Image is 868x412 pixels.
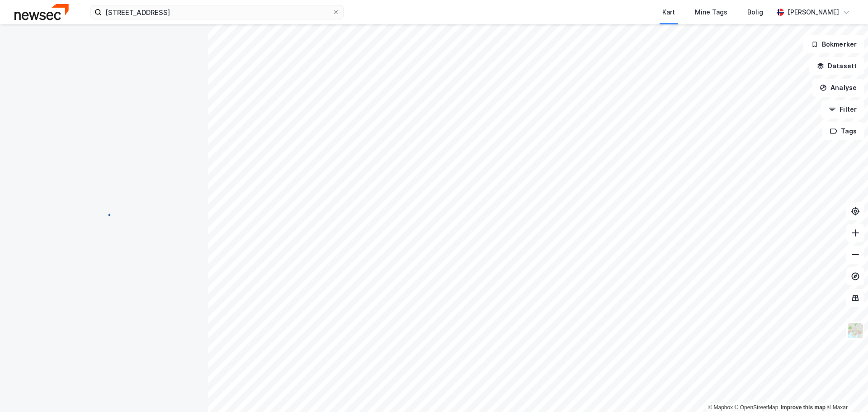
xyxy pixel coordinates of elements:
[747,7,763,18] div: Bolig
[788,7,839,18] div: [PERSON_NAME]
[14,4,69,20] img: newsec-logo.f6e21ccffca1b3a03d2d.png
[781,404,826,411] a: Improve this map
[823,369,868,412] iframe: Chat Widget
[97,206,111,220] img: spinner.a6d8c91a73a9ac5275cf975e30b51cfb.svg
[822,122,864,140] button: Tags
[803,35,864,53] button: Bokmerker
[102,5,332,19] input: Søk på adresse, matrikkel, gårdeiere, leietakere eller personer
[812,79,864,97] button: Analyse
[735,404,778,411] a: OpenStreetMap
[695,7,727,18] div: Mine Tags
[809,57,864,75] button: Datasett
[708,404,733,411] a: Mapbox
[662,7,675,18] div: Kart
[821,100,864,118] button: Filter
[847,322,864,339] img: Z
